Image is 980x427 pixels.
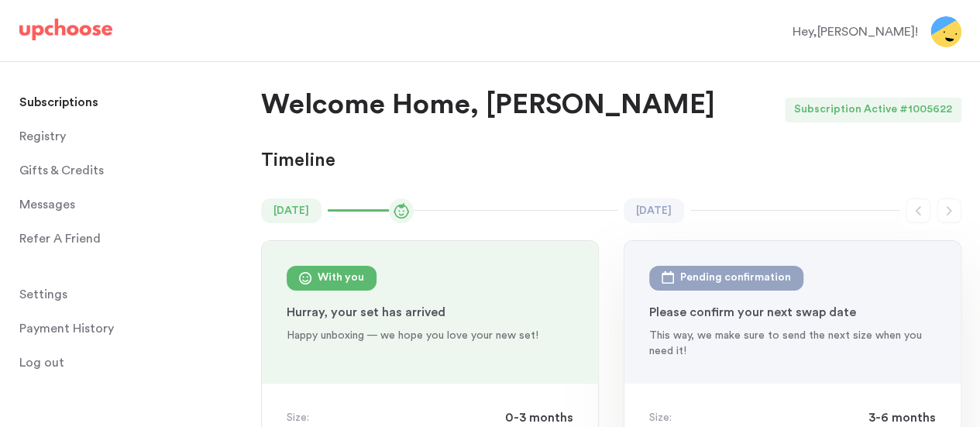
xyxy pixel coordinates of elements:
p: Timeline [261,149,335,174]
p: Happy unboxing — we hope you love your new set! [287,328,573,343]
time: [DATE] [624,198,684,223]
span: Registry [19,121,66,152]
p: Hurray, your set has arrived [287,303,573,322]
span: 3-6 months [868,408,936,427]
p: Size: [649,410,672,425]
p: This way, we make sure to send the next size when you need it! [649,328,936,359]
p: Please confirm your next swap date [649,303,936,322]
a: Gifts & Credits [19,155,242,186]
p: Subscriptions [19,87,98,118]
span: Settings [19,279,67,310]
a: Subscriptions [19,87,242,118]
a: UpChoose [19,19,112,47]
span: Log out [19,347,64,378]
span: 0-3 months [505,408,573,427]
div: # 1005622 [899,98,961,122]
p: Refer A Friend [19,223,101,254]
div: Subscription Active [785,98,899,122]
time: [DATE] [261,198,322,223]
a: Payment History [19,313,242,344]
div: Hey, [PERSON_NAME] ! [793,22,918,41]
div: With you [318,269,364,288]
p: Payment History [19,313,114,344]
p: Size: [287,410,309,425]
img: UpChoose [19,19,112,40]
a: Log out [19,347,242,378]
div: Pending confirmation [680,269,791,288]
a: Registry [19,121,242,152]
p: Welcome Home, [PERSON_NAME] [261,87,715,124]
a: Settings [19,279,242,310]
a: Refer A Friend [19,223,242,254]
span: Messages [19,189,75,220]
a: Messages [19,189,242,220]
span: Gifts & Credits [19,155,104,186]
